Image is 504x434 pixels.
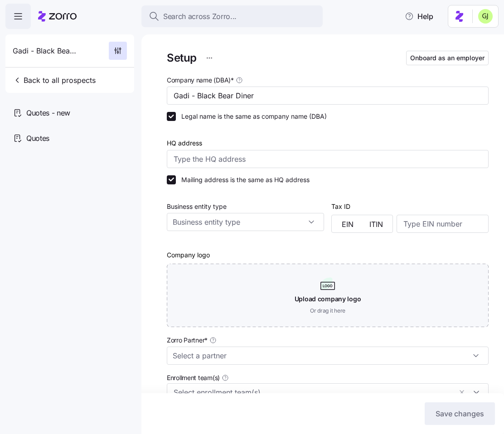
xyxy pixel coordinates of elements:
span: Zorro Partner * [167,336,208,345]
input: Type the HQ address [167,150,489,168]
button: Onboard as an employer [406,51,489,65]
label: Business entity type [167,202,227,212]
span: Company name (DBA) * [167,76,234,85]
span: Help [405,11,433,22]
button: Save changes [425,402,495,425]
button: Back to all prospects [9,71,99,89]
input: Select enrollment team(s) [174,386,452,398]
a: Quotes [5,125,134,151]
label: HQ address [167,138,202,148]
button: Search across Zorro... [141,5,323,27]
span: Back to all prospects [13,75,96,86]
input: Type EIN number [397,215,489,233]
img: b91c5c9db8bb9f3387758c2d7cf845d3 [478,9,493,24]
span: Gadi - Black Bear Diner [13,45,78,57]
input: Business entity type [167,213,324,231]
span: Onboard as an employer [410,53,485,63]
label: Company logo [167,250,210,260]
span: ITIN [369,221,383,228]
label: Mailing address is the same as HQ address [176,175,310,184]
span: Enrollment team(s) [167,373,220,382]
span: Quotes - new [26,107,70,119]
label: Legal name is the same as company name (DBA) [176,112,327,121]
label: Tax ID [331,202,350,212]
input: Select a partner [167,347,489,365]
span: Quotes [26,133,49,144]
button: Help [397,7,441,25]
span: Save changes [436,408,484,419]
input: Type company name [167,87,489,105]
a: Quotes - new [5,100,134,125]
span: Search across Zorro... [163,11,237,22]
span: EIN [342,221,354,228]
h1: Setup [167,51,197,65]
